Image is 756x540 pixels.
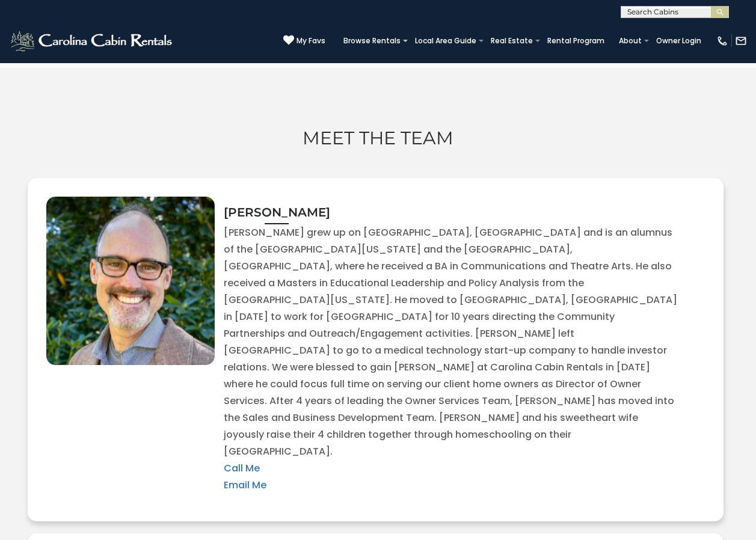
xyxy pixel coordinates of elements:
a: Local Area Guide [409,32,482,49]
p: [PERSON_NAME] grew up on [GEOGRAPHIC_DATA], [GEOGRAPHIC_DATA] and is an alumnus of the [GEOGRAPHI... [224,224,678,494]
a: Real Estate [485,32,539,49]
img: phone-regular-white.png [716,35,728,47]
span: My Favs [297,35,325,46]
a: Rental Program [541,32,610,49]
a: Owner Login [650,32,707,49]
a: My Favs [283,35,325,47]
img: # [46,197,215,365]
img: White-1-2.png [9,29,176,53]
a: Browse Rentals [337,32,407,49]
a: About [613,32,648,49]
h3: [PERSON_NAME] [224,206,330,224]
a: Call Me [224,461,260,475]
a: Email Me [224,478,266,492]
img: mail-regular-white.png [735,35,747,47]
